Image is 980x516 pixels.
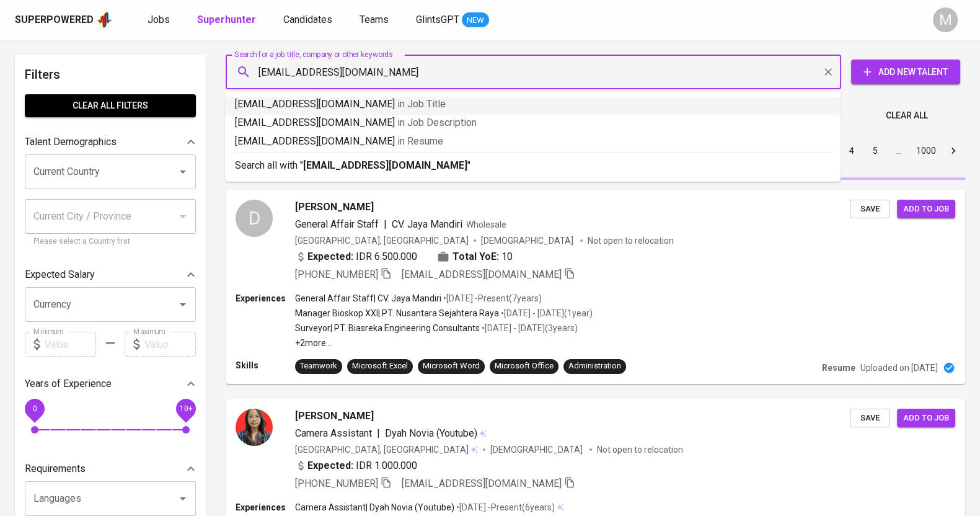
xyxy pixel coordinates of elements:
[416,12,489,28] a: GlintsGPT NEW
[588,234,674,247] p: Not open to relocation
[856,202,883,216] span: Save
[295,249,417,264] div: IDR 6.500.000
[912,141,940,161] button: Go to page 1000
[25,262,196,287] div: Expected Salary
[174,490,192,507] button: Open
[903,202,949,216] span: Add to job
[25,267,95,282] p: Expected Salary
[865,141,885,161] button: Go to page 5
[295,501,454,514] p: Camera Assistant | Dyah Novia (Youtube)
[397,117,477,128] span: in Job Description
[148,14,170,25] span: Jobs
[15,11,113,29] a: Superpoweredapp logo
[307,249,353,264] b: Expected:
[897,409,955,428] button: Add to job
[454,501,555,514] p: • [DATE] - Present ( 6 years )
[283,14,332,25] span: Candidates
[295,409,374,424] span: [PERSON_NAME]
[499,307,593,319] p: • [DATE] - [DATE] ( 1 year )
[441,292,542,305] p: • [DATE] - Present ( 7 years )
[295,269,378,280] span: [PHONE_NUMBER]
[96,11,113,29] img: app logo
[300,360,337,372] div: Teamwork
[295,478,378,489] span: [PHONE_NUMBER]
[819,63,837,81] button: Clear
[235,134,831,149] p: [EMAIL_ADDRESS][DOMAIN_NAME]
[842,141,862,161] button: Go to page 4
[174,163,192,180] button: Open
[861,64,950,80] span: Add New Talent
[25,94,196,117] button: Clear All filters
[35,98,186,113] span: Clear All filters
[360,12,391,28] a: Teams
[307,458,353,473] b: Expected:
[462,14,489,27] span: NEW
[860,362,938,374] p: Uploaded on [DATE]
[490,443,585,456] span: [DEMOGRAPHIC_DATA]
[377,426,380,441] span: |
[886,108,928,123] span: Clear All
[822,362,855,374] p: Resume
[295,218,379,230] span: General Affair Staff
[25,376,112,391] p: Years of Experience
[45,332,96,357] input: Value
[148,12,172,28] a: Jobs
[32,404,37,413] span: 0
[423,360,480,372] div: Microsoft Word
[850,200,890,219] button: Save
[352,360,408,372] div: Microsoft Excel
[295,292,441,305] p: General Affair Staff | CV. Jaya Mandiri
[15,13,94,27] div: Superpowered
[384,217,387,232] span: |
[236,292,295,305] p: Experiences
[144,332,196,357] input: Value
[295,458,417,473] div: IDR 1.000.000
[235,158,831,173] p: Search all with " "
[226,190,965,384] a: D[PERSON_NAME]General Affair Staff|CV. Jaya MandiriWholesale[GEOGRAPHIC_DATA], [GEOGRAPHIC_DATA][...
[295,427,372,439] span: Camera Assistant
[392,218,462,230] span: CV. Jaya Mandiri
[236,359,295,371] p: Skills
[236,409,273,446] img: 674a88771397ceba55569915cea452de.jpg
[568,360,621,372] div: Administration
[397,98,446,110] span: in Job Title
[33,236,187,248] p: Please select a Country first
[25,135,117,149] p: Talent Demographics
[495,360,554,372] div: Microsoft Office
[402,478,562,489] span: [EMAIL_ADDRESS][DOMAIN_NAME]
[360,14,389,25] span: Teams
[466,220,506,229] span: Wholesale
[903,411,949,425] span: Add to job
[850,409,890,428] button: Save
[236,501,295,514] p: Experiences
[295,307,499,319] p: Manager Bioskop XXI | PT. Nusantara Sejahtera Raya
[235,115,831,130] p: [EMAIL_ADDRESS][DOMAIN_NAME]
[889,145,909,157] div: …
[25,461,86,476] p: Requirements
[416,14,459,25] span: GlintsGPT
[295,234,469,247] div: [GEOGRAPHIC_DATA], [GEOGRAPHIC_DATA]
[174,296,192,313] button: Open
[25,456,196,481] div: Requirements
[943,141,963,161] button: Go to next page
[25,64,196,84] h6: Filters
[303,159,467,171] b: [EMAIL_ADDRESS][DOMAIN_NAME]
[746,141,965,161] nav: pagination navigation
[881,104,933,127] button: Clear All
[179,404,192,413] span: 10+
[480,322,578,334] p: • [DATE] - [DATE] ( 3 years )
[397,135,443,147] span: in Resume
[295,200,374,215] span: [PERSON_NAME]
[851,60,960,84] button: Add New Talent
[501,249,513,264] span: 10
[236,200,273,237] div: D
[295,337,593,349] p: +2 more ...
[295,322,480,334] p: Surveyor | PT. Biasreka Engineering Consultants
[235,97,831,112] p: [EMAIL_ADDRESS][DOMAIN_NAME]
[452,249,499,264] b: Total YoE:
[481,234,575,247] span: [DEMOGRAPHIC_DATA]
[197,12,258,28] a: Superhunter
[295,443,478,456] div: [GEOGRAPHIC_DATA], [GEOGRAPHIC_DATA]
[25,130,196,154] div: Talent Demographics
[402,269,562,280] span: [EMAIL_ADDRESS][DOMAIN_NAME]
